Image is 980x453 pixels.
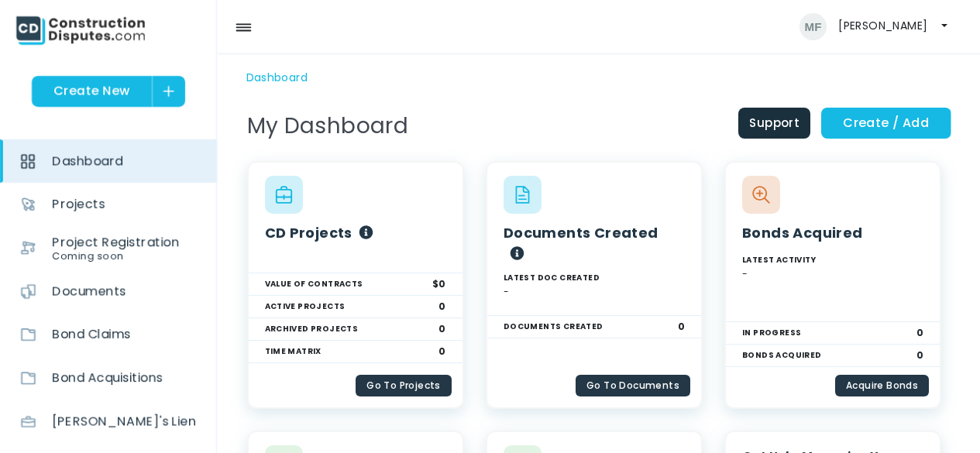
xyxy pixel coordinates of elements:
[22,139,217,183] a: Dashboard
[52,235,123,278] small: Coming soon
[246,70,308,85] a: Dashboard
[504,176,542,214] img: icon-documents-created.svg
[247,113,409,139] h1: My Dashboard
[504,316,603,338] span: DOCUMENTS CREATED
[838,18,927,33] span: [PERSON_NAME]
[438,341,445,362] span: 0
[742,254,923,266] p: LATEST ACTIVITY
[742,267,923,321] span: -
[265,222,446,243] p: CD Projects
[52,183,105,226] span: Projects
[742,345,822,366] span: BONDS ACQUIRED
[678,316,685,338] span: 0
[742,176,780,214] img: icon-bond-acquired-orange.svg
[265,176,303,214] img: icon-active-projects.svg
[916,322,923,344] span: 0
[52,221,179,264] p: Project Registration
[32,76,153,107] span: Create New
[835,375,929,396] a: Acquire Bonds
[265,341,322,362] span: TIME MATRIX
[438,296,445,317] span: 0
[438,318,445,340] span: 0
[265,296,346,317] span: ACTIVE PROJECTS
[22,400,217,443] a: [PERSON_NAME]'s Lien
[504,285,685,299] span: -
[265,318,359,340] span: ARCHIVED PROJECTS
[742,222,923,243] p: Bonds Acquired
[22,356,217,400] a: Bond Acquisitions
[356,375,452,396] a: Go To Projects
[52,313,130,356] span: Bond Claims
[22,183,217,226] a: Projects
[504,272,685,283] p: LATEST DOC CREATED
[22,269,217,313] a: Documents
[52,356,163,400] span: Bond Acquisitions
[432,273,446,295] span: $0
[22,313,217,356] a: Bond Claims
[742,322,801,344] span: IN PROGRESS
[265,273,363,295] span: VALUE OF CONTRACTS
[52,139,123,183] span: Dashboard
[16,16,145,45] img: CD-logo-dark.svg
[52,269,126,313] span: Documents
[576,375,690,396] a: Go To Documents
[916,345,923,366] span: 0
[903,379,980,453] iframe: Chat Widget
[504,222,685,264] p: Documents Created
[821,108,951,139] span: Create / Add
[52,400,196,443] span: [PERSON_NAME]'s Lien
[738,108,810,139] a: Support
